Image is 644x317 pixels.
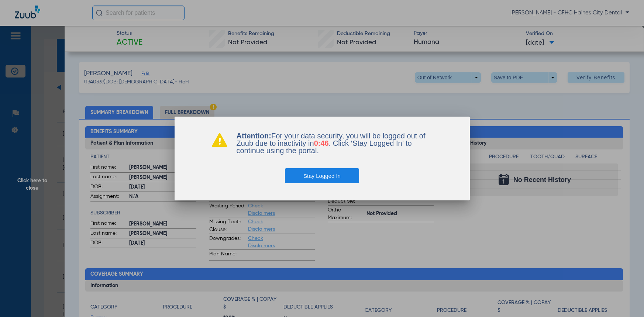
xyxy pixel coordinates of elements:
img: warning [211,132,228,147]
button: Stay Logged In [285,168,359,183]
b: Attention: [237,132,271,140]
span: 0:46 [314,139,329,147]
iframe: Chat Widget [607,282,644,317]
p: For your data security, you will be logged out of Zuub due to inactivity in . Click ‘Stay Logged ... [237,132,433,154]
